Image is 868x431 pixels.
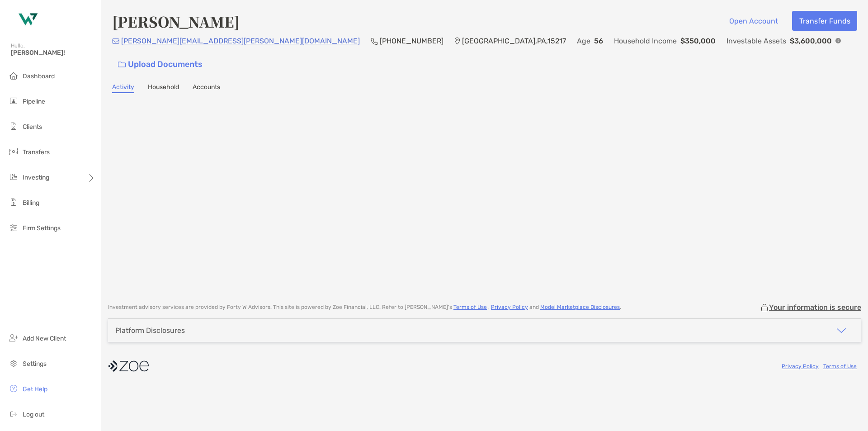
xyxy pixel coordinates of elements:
[23,123,42,131] span: Clients
[23,335,66,342] span: Add New Client
[8,332,19,343] img: add_new_client icon
[8,95,19,106] img: pipeline icon
[823,363,857,369] a: Terms of Use
[540,304,620,310] a: Model Marketplace Disclosures
[11,49,95,57] span: [PERSON_NAME]!
[722,11,785,31] button: Open Account
[726,35,786,47] p: Investable Assets
[782,363,819,369] a: Privacy Policy
[11,4,43,36] img: Zoe Logo
[8,121,19,132] img: clients icon
[121,35,360,47] p: [PERSON_NAME][EMAIL_ADDRESS][PERSON_NAME][DOMAIN_NAME]
[23,411,44,418] span: Log out
[453,304,487,310] a: Terms of Use
[23,385,47,393] span: Get Help
[23,98,45,105] span: Pipeline
[8,171,19,182] img: investing icon
[577,35,590,47] p: Age
[112,11,240,32] h4: [PERSON_NAME]
[380,35,443,47] p: [PHONE_NUMBER]
[148,83,179,93] a: Household
[23,199,39,207] span: Billing
[8,70,19,81] img: dashboard icon
[23,72,55,80] span: Dashboard
[23,174,49,181] span: Investing
[193,83,220,93] a: Accounts
[594,35,603,47] p: 56
[454,38,460,45] img: Location Icon
[491,304,528,310] a: Privacy Policy
[108,356,149,376] img: company logo
[8,383,19,394] img: get-help icon
[112,83,134,93] a: Activity
[112,55,208,74] a: Upload Documents
[112,38,119,44] img: Email Icon
[8,408,19,419] img: logout icon
[108,304,621,311] p: Investment advisory services are provided by Forty W Advisors . This site is powered by Zoe Finan...
[769,303,861,312] p: Your information is secure
[680,35,716,47] p: $350,000
[8,197,19,208] img: billing icon
[8,358,19,369] img: settings icon
[8,146,19,157] img: transfers icon
[371,38,378,45] img: Phone Icon
[23,224,61,232] span: Firm Settings
[836,325,847,336] img: icon arrow
[118,62,126,68] img: button icon
[792,11,857,31] button: Transfer Funds
[614,35,677,47] p: Household Income
[8,222,19,233] img: firm-settings icon
[23,148,50,156] span: Transfers
[115,326,185,335] div: Platform Disclosures
[835,38,841,43] img: Info Icon
[790,35,832,47] p: $3,600,000
[23,360,47,368] span: Settings
[462,35,566,47] p: [GEOGRAPHIC_DATA] , PA , 15217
